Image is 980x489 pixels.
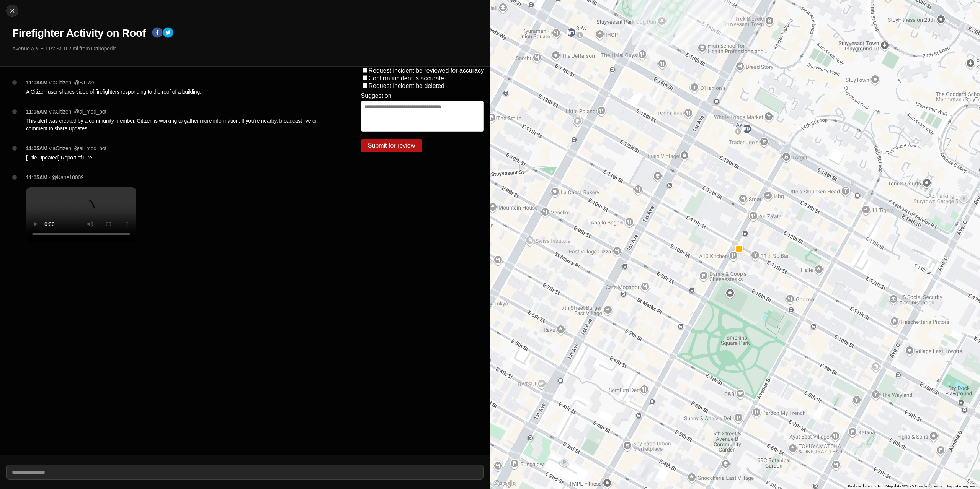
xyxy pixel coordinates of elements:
[848,484,881,489] button: Keyboard shortcuts
[932,484,942,488] a: Terms (opens in new tab)
[49,108,106,115] p: via Citizen · @ ai_mod_bot
[369,67,484,74] label: Request incident be reviewed for accuracy
[885,484,927,488] span: Map data ©2025 Google
[49,79,96,86] p: via Citizen · @ STR26
[369,75,444,81] label: Confirm incident is accurate
[26,154,330,161] p: [Title Updated] Report of Fire
[492,479,517,489] a: Open this area in Google Maps (opens a new window)
[26,145,47,152] p: 11:05AM
[361,139,422,152] button: Submit for review
[49,174,84,181] p: · @Kane10009
[361,93,392,99] label: Suggestion
[26,108,47,115] p: 11:05AM
[163,27,173,39] button: twitter
[26,88,330,96] p: A Citizen user shares video of firefighters responding to the roof of a building.
[49,145,106,152] p: via Citizen · @ ai_mod_bot
[947,484,978,488] a: Report a map error
[26,174,47,181] p: 11:05AM
[26,79,47,86] p: 11:08AM
[152,27,163,39] button: facebook
[369,83,444,89] label: Request incident be deleted
[8,7,16,15] img: cancel
[26,117,330,132] p: This alert was created by a community member. Citizen is working to gather more information. If y...
[6,5,18,17] button: cancel
[492,479,517,489] img: Google
[12,45,484,52] p: Avenue A & E 11st St · 0.2 mi from Orthopedic
[12,26,146,40] h1: Firefighter Activity on Roof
